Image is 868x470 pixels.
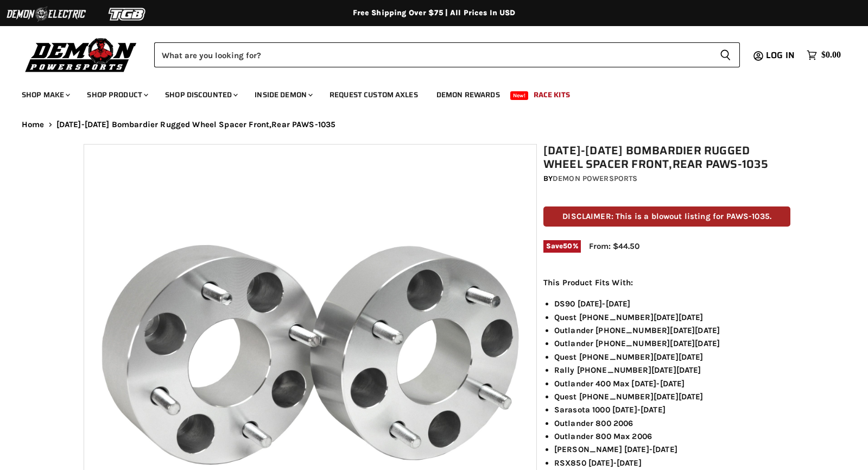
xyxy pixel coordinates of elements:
[589,241,639,251] span: From: $44.50
[510,91,529,100] span: New!
[87,4,168,24] img: TGB Logo 2
[543,276,791,289] p: This Product Fits With:
[56,120,336,129] span: [DATE]-[DATE] Bombardier Rugged Wheel Spacer Front,Rear PAWS-1035
[554,337,791,350] li: Outlander [PHONE_NUMBER][DATE][DATE]
[14,84,77,106] a: Shop Make
[761,51,801,60] a: Log in
[14,79,838,106] ul: Main menu
[563,242,572,250] span: 50
[554,324,791,337] li: Outlander [PHONE_NUMBER][DATE][DATE]
[154,42,740,67] form: Product
[554,364,791,377] li: Rally [PHONE_NUMBER][DATE][DATE]
[22,120,45,129] a: Home
[554,350,791,364] li: Quest [PHONE_NUMBER][DATE][DATE]
[79,84,155,106] a: Shop Product
[821,50,841,60] span: $0.00
[711,42,740,67] button: Search
[543,240,581,252] span: Save %
[554,443,791,456] li: [PERSON_NAME] [DATE]-[DATE]
[766,48,795,62] span: Log in
[554,311,791,324] li: Quest [PHONE_NUMBER][DATE][DATE]
[554,377,791,390] li: Outlander 400 Max [DATE]-[DATE]
[321,84,426,106] a: Request Custom Axles
[554,456,791,469] li: RSX850 [DATE]-[DATE]
[554,390,791,403] li: Quest [PHONE_NUMBER][DATE][DATE]
[246,84,319,106] a: Inside Demon
[554,403,791,416] li: Sarasota 1000 [DATE]-[DATE]
[554,297,791,310] li: DS90 [DATE]-[DATE]
[154,42,711,67] input: Search
[543,206,791,227] p: DISCLAIMER: This is a blowout listing for PAWS-1035.
[554,417,791,430] li: Outlander 800 2006
[157,84,244,106] a: Shop Discounted
[428,84,508,106] a: Demon Rewards
[543,173,791,185] div: by
[554,430,791,443] li: Outlander 800 Max 2006
[22,35,141,74] img: Demon Powersports
[5,4,87,24] img: Demon Electric Logo 2
[525,84,578,106] a: Race Kits
[543,144,791,171] h1: [DATE]-[DATE] Bombardier Rugged Wheel Spacer Front,Rear PAWS-1035
[553,174,637,183] a: Demon Powersports
[801,47,846,63] a: $0.00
